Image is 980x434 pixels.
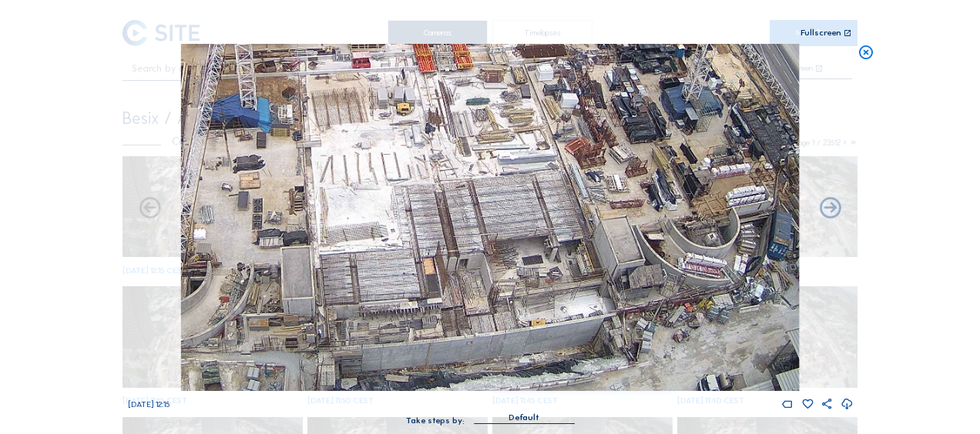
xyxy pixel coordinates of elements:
[474,411,574,423] div: Default
[817,196,843,222] i: Back
[181,44,799,391] img: Image
[800,28,841,38] div: Fullscreen
[406,416,465,425] div: Take steps by:
[508,411,539,425] div: Default
[137,196,163,222] i: Forward
[128,399,169,409] span: [DATE] 12:15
